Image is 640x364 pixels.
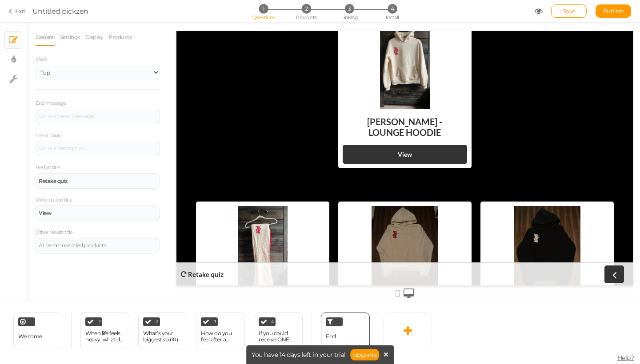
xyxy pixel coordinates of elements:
span: 1 [259,4,268,13]
a: Exit [9,7,26,16]
li: 1 Questions [243,4,284,13]
div: 2 What’s your biggest spiritual challenge right now? [138,313,187,349]
span: 4 [388,4,397,13]
label: Description [36,133,61,139]
div: Save [551,4,587,18]
label: Other results title [36,229,73,236]
a: General [36,29,55,46]
span: View [36,56,47,62]
span: 3 [345,4,354,13]
span: Untitled pickzen [32,7,88,16]
div: All recommended products: [39,243,157,248]
div: 1 When life feels heavy, what do you usually turn to first? [80,313,129,349]
div: [PERSON_NAME] - LOUNGE HOODIE [166,78,291,114]
strong: View [221,119,236,127]
span: Save [563,8,576,15]
span: Publish [603,8,624,15]
span: 4 [271,320,274,324]
label: Restart title [36,165,60,171]
span: 3 [214,320,216,324]
span: Welcome [18,333,42,340]
span: Help? [617,354,634,362]
div: What’s your biggest spiritual challenge right now? [143,330,182,343]
span: Install [386,14,399,20]
label: End message [36,100,66,107]
div: When life feels heavy, what do you usually turn to first? [85,330,124,343]
strong: Retake quiz [12,239,47,247]
div: End [321,313,370,349]
span: You have 14 days left in your trial [252,352,346,358]
a: Upgrade [350,349,380,360]
div: How do you feel after a typical day? [201,330,240,343]
a: Products [108,29,132,46]
strong: View [39,210,51,216]
span: 2 [302,4,311,13]
a: Display [85,29,104,46]
span: Products [296,14,317,20]
span: 1 [99,320,101,324]
span: Linking [341,14,357,20]
li: 2 Products [286,4,327,13]
div: 4 If you could receive ONE word from [DEMOGRAPHIC_DATA] right now, what would it be? [254,313,303,349]
li: 3 Linking [329,4,370,13]
strong: Retake quiz [39,178,68,184]
label: View button title [36,197,72,203]
div: Welcome [13,313,62,349]
span: Questions [252,14,275,20]
span: End [326,333,336,340]
div: If you could receive ONE word from [DEMOGRAPHIC_DATA] right now, what would it be? [259,330,298,343]
li: 4 Install [372,4,413,13]
span: 2 [156,320,159,324]
a: Settings [60,29,80,46]
div: 3 How do you feel after a typical day? [196,313,245,349]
